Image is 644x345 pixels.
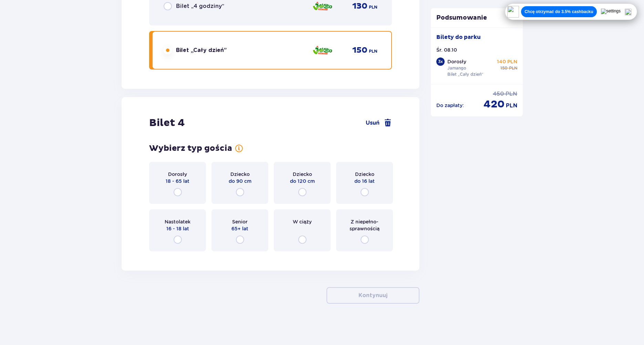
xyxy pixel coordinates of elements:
span: 150 [352,45,367,55]
span: do 90 cm [229,178,251,185]
p: Bilet „Cały dzień” [447,71,484,77]
span: 16 - 18 lat [166,225,189,232]
span: 65+ lat [231,225,248,232]
span: 450 [493,90,504,98]
h3: Wybierz typ gościa [149,143,232,154]
span: Usuń [366,119,380,127]
span: PLN [369,48,377,54]
p: Podsumowanie [431,14,523,22]
a: Usuń [366,119,392,127]
img: Jamango [312,43,333,57]
span: PLN [506,102,517,109]
span: Senior [232,218,248,225]
p: Do zapłaty : [436,102,464,109]
p: Kontynuuj [359,292,387,299]
span: Dorosły [168,171,187,178]
p: Bilety do parku [436,33,481,41]
p: 140 PLN [497,58,517,65]
p: Jamango [447,65,466,71]
span: Dziecko [293,171,312,178]
span: W ciąży [293,218,312,225]
h2: Bilet 4 [149,116,185,129]
span: 18 - 65 lat [166,178,189,185]
button: Kontynuuj [326,287,419,304]
div: 3 x [436,57,445,66]
span: Z niepełno­sprawnością [342,218,387,232]
span: PLN [506,90,517,98]
span: PLN [509,65,517,71]
p: Śr. 08.10 [436,46,457,53]
span: Bilet „4 godziny” [176,2,224,10]
span: do 16 lat [354,178,375,185]
span: 130 [352,1,367,11]
span: Dziecko [355,171,374,178]
span: Nastolatek [165,218,190,225]
span: 150 [500,65,508,71]
span: Bilet „Cały dzień” [176,46,227,54]
span: 420 [484,98,505,111]
span: Dziecko [230,171,250,178]
span: do 120 cm [290,178,315,185]
p: Dorosły [447,58,466,65]
span: PLN [369,4,377,10]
